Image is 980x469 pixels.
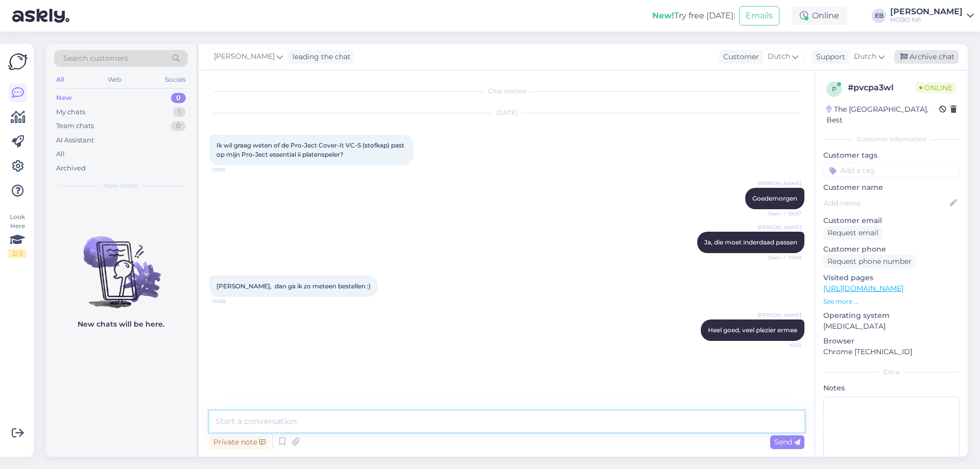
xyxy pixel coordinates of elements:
[163,73,188,86] div: Socials
[823,336,960,347] p: Browser
[8,52,28,71] img: Askly Logo
[823,255,916,268] div: Request phone number
[823,150,960,161] p: Customer tags
[872,9,886,23] div: EB
[704,238,797,246] span: Ja, die moet inderdaad passen
[824,198,948,209] input: Add name
[823,182,960,193] p: Customer name
[823,347,960,357] p: Chrome [TECHNICAL_ID]
[757,224,801,231] span: [PERSON_NAME]
[56,107,85,117] div: My chats
[774,437,800,447] span: Send
[826,104,939,126] div: The [GEOGRAPHIC_DATA], Best
[823,321,960,332] p: [MEDICAL_DATA]
[56,163,86,174] div: Archived
[890,8,963,16] div: [PERSON_NAME]
[214,51,275,62] span: [PERSON_NAME]
[915,82,957,93] span: Online
[823,226,883,240] div: Request email
[823,215,960,226] p: Customer email
[823,367,960,377] div: Extra
[288,52,351,62] div: leading the chat
[56,149,65,159] div: All
[171,121,186,131] div: 0
[56,135,94,145] div: AI Assistant
[652,11,674,20] b: New!
[216,141,406,158] span: Ik wil graag weten of de Pro-Ject Cover-It VC-S (stofkap) past op mijn Pro-Ject essential ii plat...
[209,108,804,117] div: [DATE]
[212,166,251,174] span: 10:05
[890,16,963,24] div: HOBO hifi
[812,52,845,62] div: Support
[46,218,196,310] img: No chats
[78,319,164,330] p: New chats will be here.
[56,93,72,103] div: New
[763,341,801,349] span: 10:10
[763,254,801,261] span: Seen ✓ 10:08
[890,8,974,24] a: [PERSON_NAME]HOBO hifi
[708,326,797,334] span: Heel goed, veel plezier ermee
[848,82,915,94] div: # pvcpa3wl
[823,163,960,178] input: Add a tag
[216,282,371,290] span: [PERSON_NAME], dan ga ik zo meteen bestellen :)
[209,87,804,96] div: Chat started
[54,73,66,86] div: All
[209,435,269,449] div: Private note
[63,53,128,64] span: Search customers
[752,194,797,202] span: Goedemorgen
[212,298,251,305] span: 10:08
[823,310,960,321] p: Operating system
[832,85,837,93] span: p
[105,181,137,190] span: New chats
[823,284,903,293] a: [URL][DOMAIN_NAME]
[173,107,186,117] div: 1
[757,180,801,187] span: [PERSON_NAME]
[56,121,94,131] div: Team chats
[171,93,186,103] div: 0
[652,10,735,22] div: Try free [DATE]:
[763,210,801,217] span: Seen ✓ 10:07
[719,52,759,62] div: Customer
[823,135,960,144] div: Customer information
[823,383,960,393] p: Notes
[106,73,124,86] div: Web
[768,51,790,62] span: Dutch
[823,297,960,306] p: See more ...
[823,244,960,255] p: Customer phone
[8,249,27,258] div: 2 / 3
[894,50,959,64] div: Archive chat
[823,273,960,283] p: Visited pages
[854,51,876,62] span: Dutch
[8,212,27,258] div: Look Here
[757,311,801,319] span: [PERSON_NAME]
[739,6,779,26] button: Emails
[792,7,847,25] div: Online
